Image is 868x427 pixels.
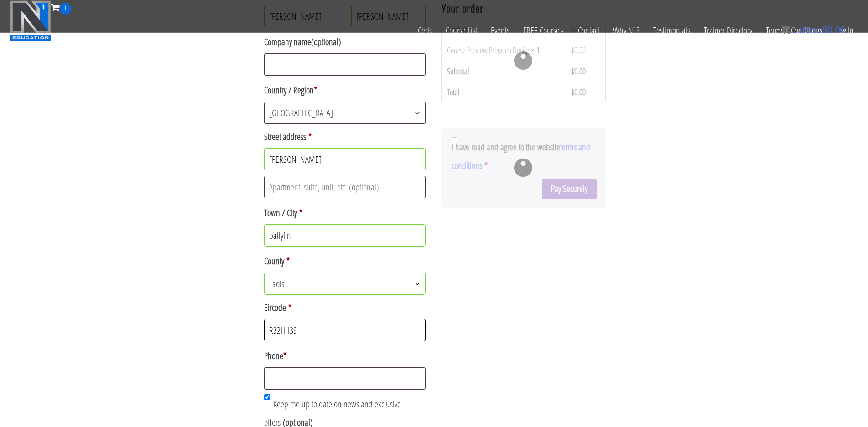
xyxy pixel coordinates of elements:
[781,25,845,35] a: 1 item: $0.00
[264,273,426,295] span: County
[792,25,797,35] span: 1
[800,25,820,35] span: item:
[264,394,270,400] input: Keep me up to date on news and exclusive offers (optional)
[411,15,439,46] a: Certs
[264,128,426,146] label: Street address
[516,15,571,46] a: FREE Course
[265,273,426,294] span: Laois
[484,15,516,46] a: Events
[264,102,426,124] span: Country / Region
[759,15,829,46] a: Terms & Conditions
[264,148,426,170] input: House number and street name
[264,347,426,365] label: Phone
[265,102,426,123] span: Ireland
[264,81,426,99] label: Country / Region
[264,204,426,222] label: Town / City
[571,15,606,46] a: Contact
[781,25,790,34] img: icon11.png
[264,176,426,198] input: Apartment, suite, unit, etc. (optional)
[264,252,426,270] label: County
[606,15,646,46] a: Why N1?
[10,0,51,41] img: n1-education
[60,3,71,15] span: 1
[441,116,606,124] iframe: PayPal Message 1
[822,25,845,35] bdi: 0.00
[264,298,426,317] label: Eircode
[51,1,71,13] a: 1
[439,15,484,46] a: Course List
[646,15,697,46] a: Testimonials
[829,15,861,46] a: Log In
[822,25,827,35] span: $
[697,15,759,46] a: Trainer Directory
